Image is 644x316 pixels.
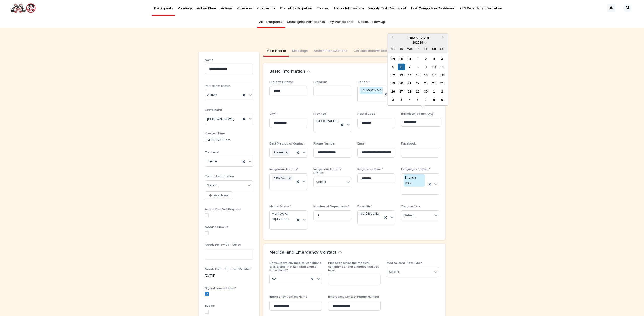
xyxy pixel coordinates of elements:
[414,72,421,78] div: Choose Thursday, 15 June 202519
[406,45,413,52] div: We
[205,243,241,246] span: Needs Follow Up - Notes
[439,96,446,103] div: Choose Sunday, 9 July 202519
[401,112,434,116] span: Birthdate (dd-mm-yyy)*
[390,64,396,70] div: Choose Monday, 5 June 202519
[263,46,289,57] button: Main Profile
[205,268,252,271] span: Needs Follow Up - Last Modified
[207,159,217,164] span: Tier 4
[328,262,379,272] span: Please describe the medical conditions and/or allergies that you have
[390,55,396,62] div: Choose Monday, 29 May 202519
[272,149,284,156] div: Phone
[350,46,401,57] button: Certifications/Attachments
[313,81,327,84] span: Pronouns
[205,59,214,62] span: Name
[269,142,305,145] span: Best Method of Contact
[414,45,421,52] div: Th
[439,72,446,78] div: Choose Sunday, 18 June 202519
[406,96,413,103] div: Choose Wednesday, 5 July 202519
[272,277,276,282] span: No
[269,295,307,298] span: Emergency Contact Name
[272,175,287,181] div: First Nations
[269,205,291,208] span: Marital Status*
[390,45,396,52] div: Mo
[389,55,446,104] div: month 202519-06
[313,112,327,116] span: Province*
[404,174,425,187] div: English only
[439,88,446,95] div: Choose Sunday, 2 July 202519
[401,142,416,145] span: Facebook
[398,96,405,103] div: Choose Tuesday, 4 July 202519
[259,16,282,28] a: All Participants
[205,84,231,88] span: Participant Status
[406,80,413,87] div: Choose Wednesday, 21 June 202519
[404,213,416,218] div: Select...
[289,46,311,57] button: Meetings
[422,80,429,87] div: Choose Friday, 23 June 202519
[390,80,396,87] div: Choose Monday, 19 June 202519
[431,96,437,103] div: Choose Saturday, 8 July 202519
[439,34,447,42] button: Next Month
[398,80,405,87] div: Choose Tuesday, 20 June 202519
[406,55,413,62] div: Choose Wednesday, 31 May 202519
[406,88,413,95] div: Choose Wednesday, 28 June 202519
[431,45,437,52] div: Sa
[269,168,298,171] span: Indigenous Identity*
[316,119,350,124] span: [GEOGRAPHIC_DATA]
[406,64,413,70] div: Choose Wednesday, 7 June 202519
[414,96,421,103] div: Choose Thursday, 6 July 202519
[431,55,437,62] div: Choose Saturday, 3 June 202519
[412,40,423,44] span: 202519
[439,55,446,62] div: Choose Sunday, 4 June 202519
[328,295,379,298] span: Emergency Contact Phone Number
[205,108,223,111] span: Coordinator*
[422,88,429,95] div: Choose Friday, 30 June 202519
[389,269,401,275] div: Select...
[422,45,429,52] div: Fr
[357,168,383,171] span: Registered Band*
[360,87,399,94] div: [DEMOGRAPHIC_DATA]
[414,55,421,62] div: Choose Thursday, 1 June 202519
[269,81,293,84] span: Preferred Name
[387,36,448,40] div: June 202519
[269,262,321,272] span: Do you have any medical conditions or allergies that K5T staff should know about?
[623,4,631,12] div: M
[269,69,305,74] h2: Basic Information
[205,132,225,135] span: Created Time
[316,179,328,185] div: Select...
[422,64,429,70] div: Choose Friday, 9 June 202519
[398,88,405,95] div: Choose Tuesday, 27 June 202519
[357,142,365,145] span: Email
[269,250,342,255] button: Medical and Emergency Contact
[390,88,396,95] div: Choose Monday, 26 June 202519
[422,55,429,62] div: Choose Friday, 2 June 202519
[431,64,437,70] div: Choose Saturday, 10 June 202519
[269,112,276,116] span: City*
[207,183,220,188] div: Select...
[207,92,217,98] span: Active
[398,45,405,52] div: Tu
[357,205,372,208] span: Disability*
[357,112,377,116] span: Postal Code*
[387,262,422,265] span: Medical conditions types
[205,175,234,178] span: Cohort Participation
[269,250,336,255] h2: Medical and Emergency Contact
[439,80,446,87] div: Choose Sunday, 25 June 202519
[205,208,241,211] span: Action Plan Not Required
[401,168,430,171] span: Languages Spoken*
[311,46,350,57] button: Action Plans/Actions
[272,211,293,222] span: Married or equivalent
[357,81,370,84] span: Gender*
[360,211,380,216] span: No Disability
[398,55,405,62] div: Choose Tuesday, 30 May 202519
[398,72,405,78] div: Choose Tuesday, 13 June 202519
[10,3,36,13] img: rNyI97lYS1uoOg9yXW8k
[313,168,342,175] span: Indigenous Identity: Status*
[269,69,311,74] button: Basic Information
[205,273,253,278] p: [DATE]
[390,96,396,103] div: Choose Monday, 3 July 202519
[329,16,353,28] a: My Participants
[422,96,429,103] div: Choose Friday, 7 July 202519
[390,72,396,78] div: Choose Monday, 12 June 202519
[439,45,446,52] div: Su
[431,72,437,78] div: Choose Saturday, 17 June 202519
